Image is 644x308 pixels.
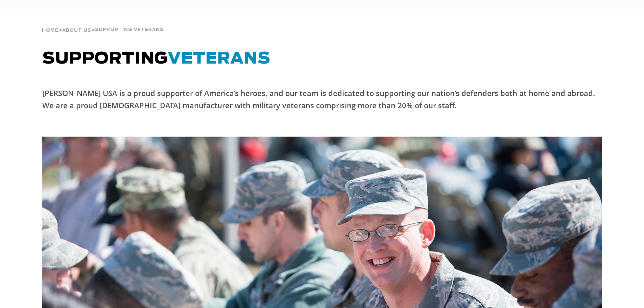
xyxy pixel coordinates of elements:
[42,51,270,67] span: SUPPORTING
[42,28,58,33] span: Home
[168,51,270,67] span: VETERANS
[62,28,91,33] span: About Us
[42,87,602,111] p: [PERSON_NAME] USA is a proud supporter of America’s heroes, and our team is dedicated to supporti...
[62,27,91,33] a: About Us
[42,10,164,36] div: > >
[42,27,58,33] a: Home
[95,28,164,32] span: Supporting Veterans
